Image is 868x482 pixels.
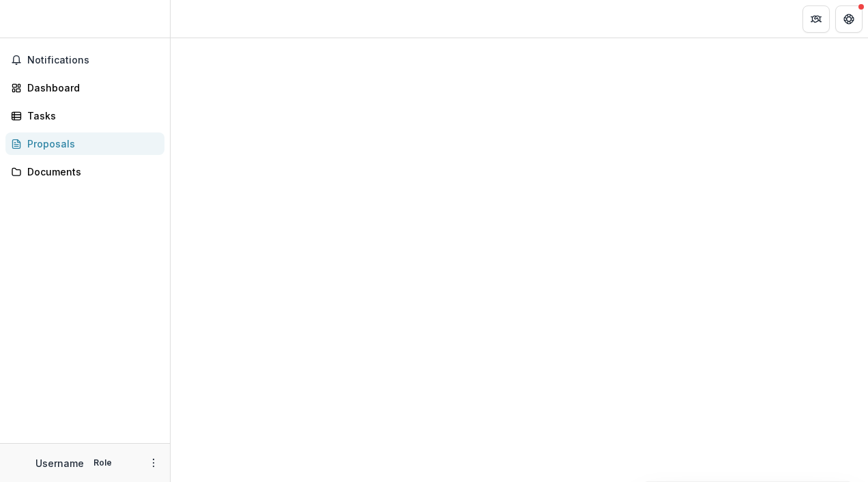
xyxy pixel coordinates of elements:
[35,456,84,470] p: Username
[27,165,154,179] div: Documents
[5,49,164,71] button: Notifications
[5,132,164,155] a: Proposals
[27,109,154,123] div: Tasks
[27,55,159,66] span: Notifications
[5,76,164,99] a: Dashboard
[835,5,863,33] button: Get Help
[802,5,830,33] button: Partners
[145,455,162,471] button: More
[5,104,164,127] a: Tasks
[27,81,154,95] div: Dashboard
[89,457,116,469] p: Role
[5,160,164,183] a: Documents
[27,137,154,151] div: Proposals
